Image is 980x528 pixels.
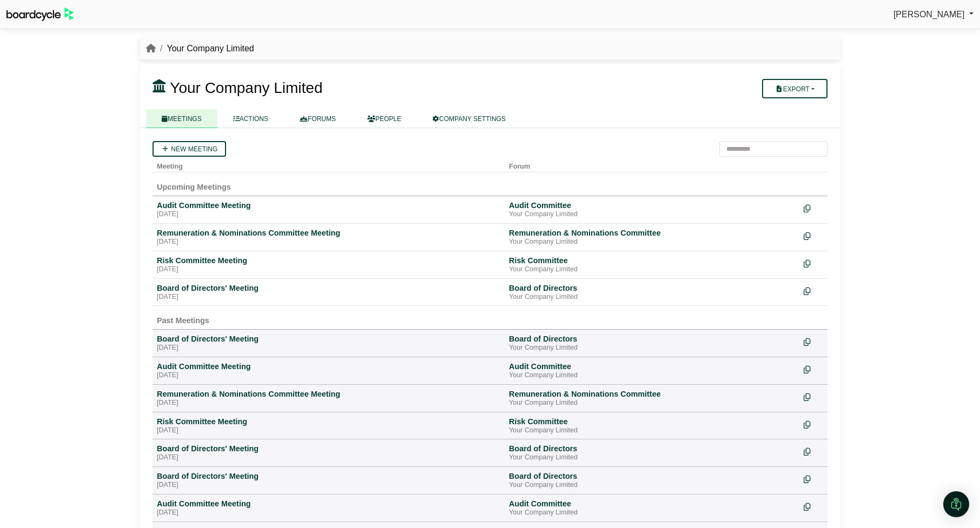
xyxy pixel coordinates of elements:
[804,283,823,298] div: Make a copy
[804,228,823,243] div: Make a copy
[157,334,500,344] div: Board of Directors' Meeting
[157,471,500,490] a: Board of Directors' Meeting [DATE]
[509,453,795,462] div: Your Company Limited
[893,8,974,22] a: [PERSON_NAME]
[509,399,795,407] div: Your Company Limited
[762,79,827,98] button: Export
[509,283,795,293] div: Board of Directors
[509,371,795,380] div: Your Company Limited
[505,157,799,172] th: Forum
[157,499,500,509] div: Audit Committee Meeting
[170,79,322,96] span: Your Company Limited
[509,471,795,481] div: Board of Directors
[509,256,795,274] a: Risk Committee Your Company Limited
[804,499,823,513] div: Make a copy
[157,453,500,462] div: [DATE]
[146,42,254,56] nav: breadcrumb
[157,417,500,426] div: Risk Committee Meeting
[157,256,500,265] div: Risk Committee Meeting
[157,399,500,407] div: [DATE]
[157,362,500,380] a: Audit Committee Meeting [DATE]
[509,426,795,435] div: Your Company Limited
[157,334,500,352] a: Board of Directors' Meeting [DATE]
[157,238,500,246] div: [DATE]
[804,471,823,486] div: Make a copy
[157,200,500,219] a: Audit Committee Meeting [DATE]
[509,238,795,246] div: Your Company Limited
[804,362,823,376] div: Make a copy
[157,200,500,210] div: Audit Committee Meeting
[509,389,795,399] div: Remuneration & Nominations Committee
[153,172,827,196] td: Upcoming Meetings
[157,228,500,246] a: Remuneration & Nominations Committee Meeting [DATE]
[157,509,500,517] div: [DATE]
[509,200,795,210] div: Audit Committee
[157,362,500,371] div: Audit Committee Meeting
[509,389,795,407] a: Remuneration & Nominations Committee Your Company Limited
[153,141,226,157] a: New meeting
[157,389,500,399] div: Remuneration & Nominations Committee Meeting
[509,417,795,435] a: Risk Committee Your Company Limited
[509,481,795,490] div: Your Company Limited
[157,444,500,462] a: Board of Directors' Meeting [DATE]
[509,444,795,462] a: Board of Directors Your Company Limited
[157,471,500,481] div: Board of Directors' Meeting
[509,210,795,219] div: Your Company Limited
[509,499,795,517] a: Audit Committee Your Company Limited
[153,157,505,172] th: Meeting
[509,471,795,490] a: Board of Directors Your Company Limited
[157,389,500,407] a: Remuneration & Nominations Committee Meeting [DATE]
[509,265,795,274] div: Your Company Limited
[157,499,500,517] a: Audit Committee Meeting [DATE]
[509,362,795,371] div: Audit Committee
[509,228,795,238] div: Remuneration & Nominations Committee
[509,362,795,380] a: Audit Committee Your Company Limited
[284,109,352,128] a: FORUMS
[509,334,795,344] div: Board of Directors
[804,444,823,458] div: Make a copy
[893,10,965,19] span: [PERSON_NAME]
[157,228,500,238] div: Remuneration & Nominations Committee Meeting
[157,344,500,352] div: [DATE]
[157,265,500,274] div: [DATE]
[509,499,795,509] div: Audit Committee
[352,109,417,128] a: PEOPLE
[804,334,823,349] div: Make a copy
[804,256,823,270] div: Make a copy
[804,389,823,404] div: Make a copy
[157,293,500,302] div: [DATE]
[157,210,500,219] div: [DATE]
[156,42,254,56] li: Your Company Limited
[509,283,795,302] a: Board of Directors Your Company Limited
[509,293,795,302] div: Your Company Limited
[6,8,74,21] img: BoardcycleBlackGreen-aaafeed430059cb809a45853b8cf6d952af9d84e6e89e1f1685b34bfd5cb7d64.svg
[509,334,795,352] a: Board of Directors Your Company Limited
[157,444,500,453] div: Board of Directors' Meeting
[157,283,500,293] div: Board of Directors' Meeting
[157,283,500,302] a: Board of Directors' Meeting [DATE]
[157,426,500,435] div: [DATE]
[157,371,500,380] div: [DATE]
[146,109,217,128] a: MEETINGS
[509,509,795,517] div: Your Company Limited
[509,344,795,352] div: Your Company Limited
[217,109,284,128] a: ACTIONS
[509,417,795,426] div: Risk Committee
[509,256,795,265] div: Risk Committee
[509,228,795,246] a: Remuneration & Nominations Committee Your Company Limited
[804,417,823,431] div: Make a copy
[804,200,823,215] div: Make a copy
[157,256,500,274] a: Risk Committee Meeting [DATE]
[509,444,795,453] div: Board of Directors
[509,200,795,219] a: Audit Committee Your Company Limited
[157,417,500,435] a: Risk Committee Meeting [DATE]
[157,481,500,490] div: [DATE]
[153,306,827,330] td: Past Meetings
[417,109,521,128] a: COMPANY SETTINGS
[943,491,969,517] div: Open Intercom Messenger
